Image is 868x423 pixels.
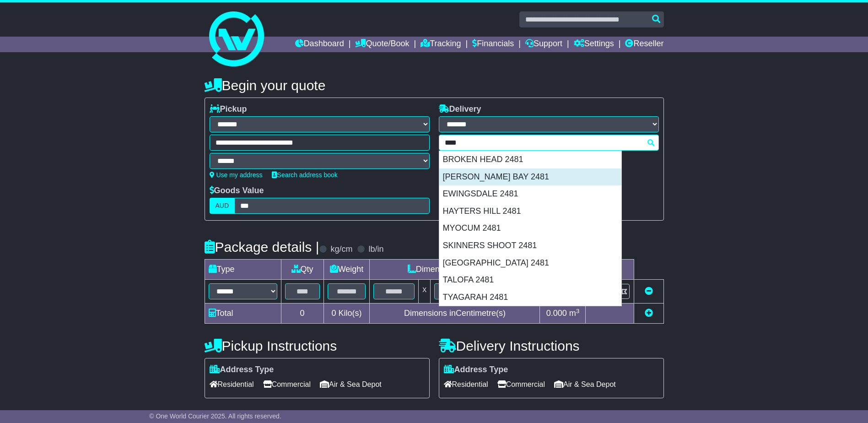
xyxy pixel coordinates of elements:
a: Support [525,37,562,52]
a: Quote/Book [355,37,409,52]
span: © One World Courier 2025. All rights reserved. [149,412,281,420]
h4: Package details | [205,239,319,255]
h4: Begin your quote [205,78,664,93]
span: Air & Sea Depot [554,377,616,391]
td: Dimensions in Centimetre(s) [370,304,540,324]
label: AUD [210,198,235,214]
td: Qty [281,260,323,280]
td: Total [205,304,281,324]
a: Search address book [272,171,338,179]
h4: Delivery Instructions [439,338,664,353]
td: Dimensions (L x W x H) [370,260,540,280]
a: Tracking [421,37,461,52]
div: EWINGSDALE 2481 [439,185,621,203]
span: Residential [210,377,254,391]
h4: Pickup Instructions [205,338,430,353]
div: [PERSON_NAME] BAY 2481 [439,168,621,186]
a: Remove this item [645,287,653,296]
span: Commercial [263,377,311,391]
div: [GEOGRAPHIC_DATA] 2481 [439,255,621,272]
span: m [569,309,580,318]
span: Commercial [497,377,545,391]
span: 0 [331,309,336,318]
td: 0 [281,304,323,324]
sup: 3 [576,308,580,315]
a: Settings [574,37,614,52]
label: kg/cm [330,244,352,255]
span: Residential [444,377,488,391]
td: Weight [323,260,370,280]
div: TALOFA 2481 [439,271,621,289]
div: TYAGARAH 2481 [439,289,621,306]
span: Air & Sea Depot [320,377,382,391]
a: Reseller [625,37,663,52]
label: Address Type [444,365,508,375]
span: 0.000 [546,309,567,318]
div: BROKEN HEAD 2481 [439,151,621,168]
a: Dashboard [295,37,344,52]
td: Type [205,260,281,280]
div: SKINNERS SHOOT 2481 [439,237,621,255]
label: lb/in [368,244,383,255]
label: Address Type [210,365,274,375]
label: Goods Value [210,186,264,196]
div: HAYTERS HILL 2481 [439,203,621,220]
a: Use my address [210,171,263,179]
div: MYOCUM 2481 [439,220,621,237]
td: Kilo(s) [323,304,370,324]
typeahead: Please provide city [439,135,659,151]
td: x [419,280,431,304]
a: Financials [472,37,514,52]
label: Delivery [439,104,481,114]
label: Pickup [210,104,247,114]
a: Add new item [645,309,653,318]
